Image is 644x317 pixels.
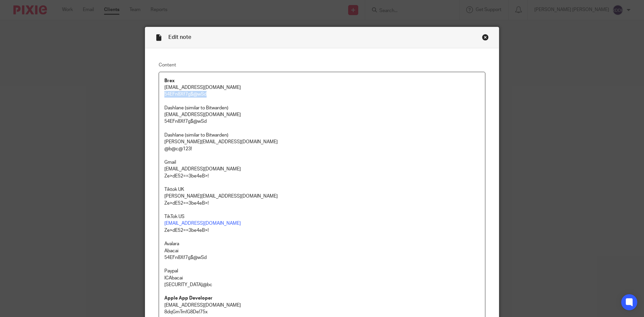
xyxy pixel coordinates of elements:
p: [PERSON_NAME][EMAIL_ADDRESS][DOMAIN_NAME] [164,193,480,200]
p: [EMAIL_ADDRESS][DOMAIN_NAME] [164,302,480,309]
p: 54EFn8Xf7g$@wSd Dashlane (similar to Bitwarden) [164,118,480,139]
p: 54EFn8Xf7g$@wSd [164,254,480,261]
p: 54EFn8Xf7g$@wSd [164,91,480,98]
p: TikTok US [164,213,480,220]
p: @b@c@123! [164,146,480,152]
p: 8dqGmTm!G8De!75x [164,309,480,315]
p: Ze>dE52==3be4eB>! [164,200,480,207]
p: [EMAIL_ADDRESS][DOMAIN_NAME] [164,166,480,172]
p: Ze>dE52==3be4eB>! [164,227,480,234]
strong: Brex [164,78,175,83]
label: Content [159,62,485,68]
p: Tiktok UK [164,186,480,193]
p: Abacai [164,248,480,254]
p: Gmail [164,159,480,166]
a: [EMAIL_ADDRESS][DOMAIN_NAME] [164,221,241,226]
p: [EMAIL_ADDRESS][DOMAIN_NAME] [164,84,480,91]
p: Ze>dE52==3be4eB>! [164,173,480,179]
strong: Apple App Developer [164,296,213,301]
p: Paypal [164,268,480,274]
p: [SECURITY_DATA]@bc [164,281,480,288]
p: ICAbacai [164,275,480,281]
span: Edit note [168,35,191,40]
p: Dashlane (similar to Bitwarden) [164,105,480,111]
p: Avalara [164,241,480,247]
p: [EMAIL_ADDRESS][DOMAIN_NAME] [164,111,480,118]
div: Close this dialog window [482,34,489,41]
p: [PERSON_NAME][EMAIL_ADDRESS][DOMAIN_NAME] [164,139,480,145]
